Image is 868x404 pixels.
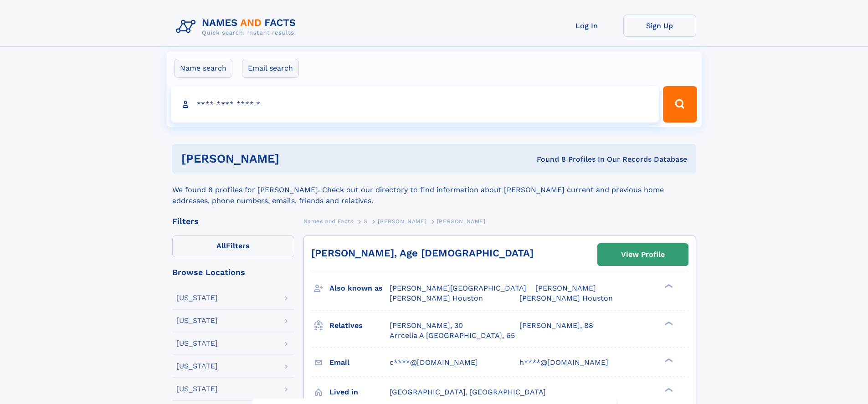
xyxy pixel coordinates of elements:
[364,218,368,225] span: S
[171,86,659,123] input: search input
[390,321,463,331] a: [PERSON_NAME], 30
[172,268,294,276] div: Browse Locations
[663,387,673,393] div: ❯
[390,331,515,341] a: Arrcelia A [GEOGRAPHIC_DATA], 65
[172,235,294,257] label: Filters
[390,284,526,292] span: [PERSON_NAME][GEOGRAPHIC_DATA]
[176,340,218,347] div: [US_STATE]
[172,174,696,206] div: We found 8 profiles for [PERSON_NAME]. Check out our directory to find information about [PERSON_...
[172,15,303,39] img: Logo Names and Facts
[378,218,426,225] span: [PERSON_NAME]
[329,318,390,333] h3: Relatives
[408,154,687,164] div: Found 8 Profiles In Our Records Database
[303,215,354,227] a: Names and Facts
[216,241,226,250] span: All
[663,320,673,326] div: ❯
[242,59,299,78] label: Email search
[623,15,696,37] a: Sign Up
[176,317,218,324] div: [US_STATE]
[364,215,368,227] a: S
[390,388,546,396] span: [GEOGRAPHIC_DATA], [GEOGRAPHIC_DATA]
[519,321,593,331] a: [PERSON_NAME], 88
[172,217,294,225] div: Filters
[598,244,688,266] a: View Profile
[311,247,534,259] a: [PERSON_NAME], Age [DEMOGRAPHIC_DATA]
[437,218,486,225] span: [PERSON_NAME]
[176,363,218,370] div: [US_STATE]
[181,153,408,164] h1: [PERSON_NAME]
[174,59,232,78] label: Name search
[176,385,218,393] div: [US_STATE]
[663,86,697,123] button: Search Button
[176,294,218,302] div: [US_STATE]
[390,294,483,302] span: [PERSON_NAME] Houston
[519,294,613,302] span: [PERSON_NAME] Houston
[329,355,390,370] h3: Email
[621,244,665,265] div: View Profile
[663,283,673,289] div: ❯
[663,357,673,363] div: ❯
[378,215,426,227] a: [PERSON_NAME]
[329,384,390,400] h3: Lived in
[535,284,596,292] span: [PERSON_NAME]
[329,281,390,296] h3: Also known as
[550,15,623,37] a: Log In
